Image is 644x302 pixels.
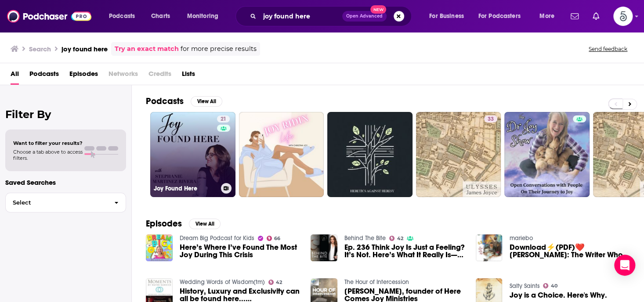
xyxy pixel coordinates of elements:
[5,193,126,212] button: Select
[344,234,386,242] a: Behind The Bite
[187,10,218,22] span: Monitoring
[311,234,337,261] img: Ep. 236 Think Joy Is Just a Feeling? It’s Not. Here’s What It Really Is—with JOYELY Founder Shery...
[150,112,235,197] a: 21Joy Found Here
[509,244,630,259] a: Download⚡️(PDF)❤️ C.S. Lewis: The Writer Who Found Joy (Here I Am! biography series)
[151,10,170,22] span: Charts
[551,284,557,288] span: 40
[109,67,138,85] span: Networks
[146,218,182,229] h2: Episodes
[342,11,387,22] button: Open AdvancedNew
[613,7,633,26] button: Show profile menu
[217,115,230,122] a: 21
[267,236,281,241] a: 66
[567,9,582,24] a: Show notifications dropdown
[586,45,630,53] button: Send feedback
[484,115,497,122] a: 33
[613,7,633,26] img: User Profile
[180,278,265,286] a: Wedding Words of Wisdom(tm)
[509,282,539,290] a: Salty Saints
[29,45,51,53] h3: Search
[145,9,175,23] a: Charts
[346,14,383,18] span: Open Advanced
[473,9,533,23] button: open menu
[13,140,83,146] span: Want to filter your results?
[614,255,635,276] div: Open Intercom Messenger
[509,244,630,259] span: Download⚡️(PDF)❤️ [PERSON_NAME]: The Writer Who Found Joy (Here I Am! biography series)
[478,10,521,22] span: For Podcasters
[509,291,607,299] a: Joy is a Choice. Here's Why.
[260,9,342,23] input: Search podcasts, credits, & more...
[181,9,230,23] button: open menu
[589,9,603,24] a: Show notifications dropdown
[268,280,282,285] a: 42
[146,96,184,107] h2: Podcasts
[7,8,91,25] img: Podchaser - Follow, Share and Rate Podcasts
[389,236,403,241] a: 42
[6,200,107,205] span: Select
[29,67,59,85] a: Podcasts
[154,185,217,192] h3: Joy Found Here
[103,9,146,23] button: open menu
[344,244,465,259] span: Ep. 236 Think Joy Is Just a Feeling? It’s Not. Here’s What It Really Is—with JOYELY Founder [PERS...
[62,45,108,53] h3: joy found here
[613,7,633,26] span: Logged in as Spiral5-G2
[13,149,83,161] span: Choose a tab above to access filters.
[189,219,221,229] button: View All
[146,234,173,261] img: Here’s Where I’ve Found The Most Joy During This Crisis
[397,237,403,241] span: 42
[476,234,503,261] img: Download⚡️(PDF)❤️ C.S. Lewis: The Writer Who Found Joy (Here I Am! biography series)
[180,234,254,242] a: Dream Big Podcast for Kids
[146,96,222,107] a: PodcastsView All
[148,67,171,85] span: Credits
[344,278,409,286] a: The Hour of Intercession
[221,115,226,124] span: 21
[533,9,565,23] button: open menu
[416,112,501,197] a: 33
[146,218,221,229] a: EpisodesView All
[5,108,126,121] h2: Filter By
[276,280,282,284] span: 42
[274,237,280,241] span: 66
[5,178,126,187] p: Saved Searches
[191,96,222,107] button: View All
[423,9,475,23] button: open menu
[115,44,179,54] a: Try an exact match
[370,5,386,14] span: New
[344,244,465,259] a: Ep. 236 Think Joy Is Just a Feeling? It’s Not. Here’s What It Really Is—with JOYELY Founder Shery...
[182,67,195,85] a: Lists
[539,10,554,22] span: More
[109,10,135,22] span: Podcasts
[488,115,494,124] span: 33
[180,244,300,259] a: Here’s Where I’ve Found The Most Joy During This Crisis
[244,6,420,26] div: Search podcasts, credits, & more...
[181,44,257,54] span: for more precise results
[11,67,19,85] a: All
[543,283,557,288] a: 40
[69,67,98,85] a: Episodes
[509,234,532,242] a: mariebo
[429,10,464,22] span: For Business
